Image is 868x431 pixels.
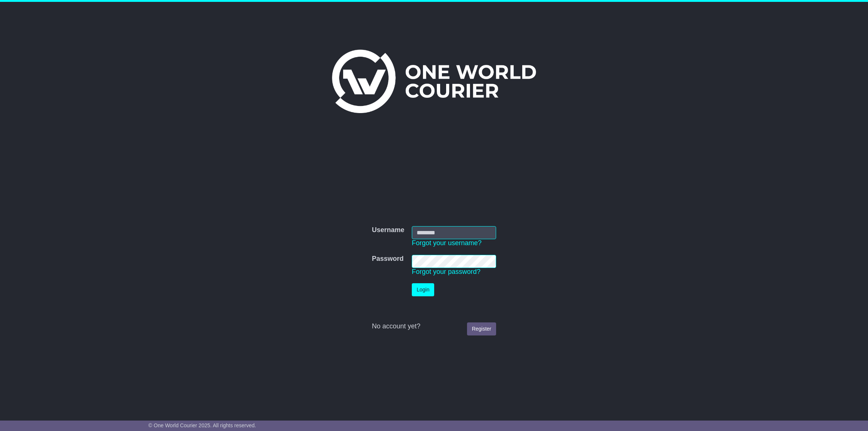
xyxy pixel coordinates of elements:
[372,322,496,331] div: No account yet?
[412,283,434,296] button: Login
[372,255,404,263] label: Password
[372,226,404,234] label: Username
[412,268,480,275] a: Forgot your password?
[412,239,482,247] a: Forgot your username?
[148,422,256,428] span: © One World Courier 2025. All rights reserved.
[467,322,496,335] a: Register
[332,50,536,113] img: One World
